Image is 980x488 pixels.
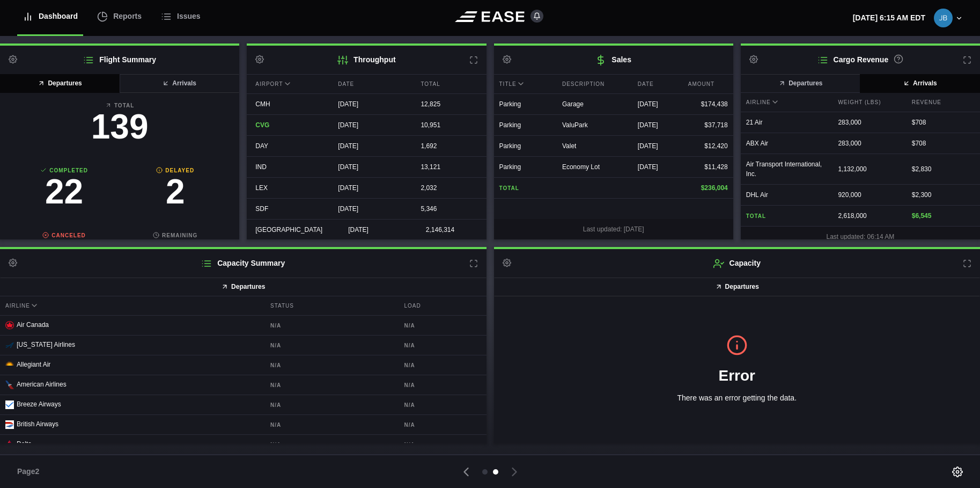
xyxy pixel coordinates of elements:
div: Total [412,75,486,93]
div: 920,000 [832,185,906,205]
img: 74ad5be311c8ae5b007de99f4e979312 [934,9,953,27]
div: 2,032 [412,178,486,198]
div: 1,692 [412,136,486,156]
h2: Sales [494,46,733,74]
div: $ 708 [912,118,975,127]
div: IND [247,157,321,177]
h1: Error [511,365,963,387]
h3: 22 [9,174,120,209]
div: Status [265,296,396,315]
b: N/A [404,441,481,449]
b: N/A [270,322,391,330]
div: [DATE] [329,199,403,219]
div: Airport [247,75,321,93]
div: 12,825 [412,94,486,114]
div: Description [557,75,632,93]
div: 2,618,000 [832,206,906,226]
span: British Airways [17,420,58,428]
div: [DATE] [329,178,403,198]
b: N/A [404,421,481,429]
div: $ 2,300 [912,190,975,200]
div: [DATE] [638,99,677,109]
div: Valet [562,141,627,151]
button: Arrivals [119,74,239,93]
div: Economy Lot [562,162,627,172]
b: Remaining [120,231,231,239]
div: Amount [683,75,733,93]
span: Page 2 [17,466,44,477]
b: N/A [270,441,391,449]
span: Breeze Airways [17,400,61,408]
span: Allegiant Air [17,361,50,368]
div: $174,438 [688,99,728,109]
b: N/A [270,341,391,349]
p: [DATE] 6:15 AM EDT [853,12,925,24]
b: N/A [404,401,481,409]
div: DHL Air [741,185,833,205]
b: Canceled [9,231,120,239]
div: 10,951 [412,115,486,135]
a: Completed22 [9,166,120,214]
button: Departures [741,74,861,93]
b: Total [746,212,828,220]
div: 283,000 [832,133,906,154]
div: 5,346 [412,199,486,219]
div: [DATE] [329,136,403,156]
div: 2,146,314 [417,220,487,240]
a: Canceled0 [9,231,120,279]
div: Parking [499,141,551,151]
b: N/A [404,322,481,330]
div: Parking [499,162,551,172]
div: [DATE] [329,115,403,135]
b: Total [499,184,551,192]
div: Last updated: [DATE] [494,219,733,239]
div: Garage [562,99,627,109]
div: $ 708 [912,139,975,148]
div: 1,132,000 [832,159,906,179]
span: Delta [17,440,32,448]
a: Remaining115 [120,231,231,279]
h2: Throughput [247,46,486,74]
div: ValuPark [562,120,627,130]
div: Last updated: 06:14 AM [741,227,980,247]
div: Parking [499,99,551,109]
span: American Airlines [17,381,67,388]
div: DAY [247,136,321,156]
span: Air Canada [17,321,49,329]
h3: 2 [120,174,231,209]
div: Weight (lbs) [832,93,906,112]
b: Delayed [120,166,231,174]
div: ABX Air [741,133,833,154]
div: CMH [247,94,321,114]
span: [US_STATE] Airlines [17,341,75,348]
div: Load [399,296,487,315]
b: N/A [270,361,391,369]
div: [DATE] [340,220,409,240]
a: Delayed2 [120,166,231,214]
div: $12,420 [688,141,728,151]
div: SDF [247,199,321,219]
div: [GEOGRAPHIC_DATA] [247,220,331,240]
div: $236,004 [688,183,728,193]
b: Completed [9,166,120,174]
b: N/A [270,401,391,409]
div: [DATE] [638,141,677,151]
div: $11,428 [688,162,728,172]
div: [DATE] [638,120,677,130]
b: N/A [404,341,481,349]
div: 283,000 [832,112,906,133]
div: Date [329,75,403,93]
p: There was an error getting the data. [511,392,963,404]
div: Air Transport International, Inc. [741,154,833,184]
b: Total [9,101,231,110]
div: Date [632,75,683,93]
div: $ 6,545 [912,211,975,221]
b: N/A [270,421,391,429]
div: Parking [499,120,551,130]
h3: 139 [9,110,231,144]
b: N/A [404,381,481,389]
div: Title [494,75,557,93]
button: Arrivals [860,74,980,93]
span: CVG [255,121,269,129]
div: 21 Air [741,112,833,133]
